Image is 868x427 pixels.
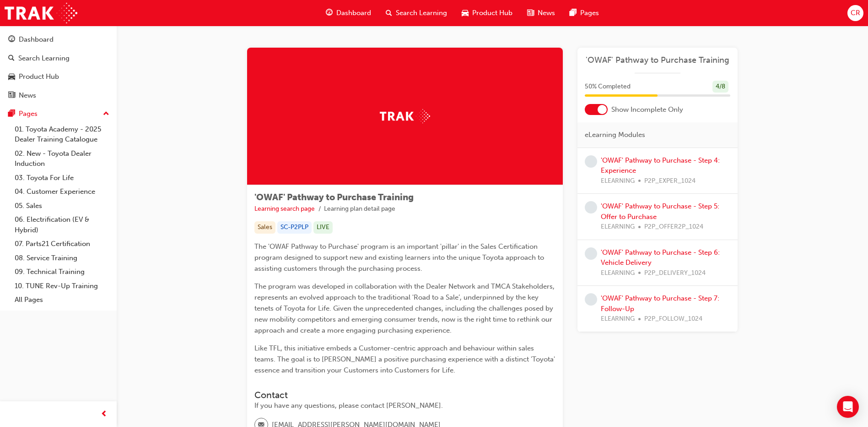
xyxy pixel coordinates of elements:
div: Sales [254,221,275,234]
div: 4 / 8 [712,81,728,93]
a: Search Learning [4,50,113,67]
span: search-icon [8,55,15,63]
a: news-iconNews [520,4,562,22]
a: guage-iconDashboard [318,4,378,22]
a: 06. Electrification (EV & Hybrid) [11,213,113,237]
a: car-iconProduct Hub [454,4,520,22]
a: 'OWAF' Pathway to Purchase - Step 4: Experience [601,156,720,175]
span: News [538,8,555,18]
a: 04. Customer Experience [11,185,113,199]
span: CR [851,8,860,18]
div: Product Hub [19,71,59,82]
span: search-icon [386,7,392,19]
a: All Pages [11,293,113,307]
span: car-icon [8,73,15,81]
span: Dashboard [336,8,371,18]
div: Search Learning [18,53,70,64]
span: prev-icon [101,409,108,420]
a: 08. Service Training [11,251,113,265]
li: Learning plan detail page [324,204,395,214]
span: ELEARNING [601,268,635,279]
span: Like TFL, this initiative embeds a Customer-centric approach and behaviour within sales teams. Th... [254,344,557,374]
span: pages-icon [570,7,577,19]
a: pages-iconPages [562,4,606,22]
span: Search Learning [396,8,447,18]
div: SC-P2PLP [277,221,312,234]
span: learningRecordVerb_NONE-icon [585,247,597,260]
span: eLearning Modules [585,130,645,140]
span: ELEARNING [601,176,635,186]
div: LIVE [313,221,333,234]
span: news-icon [527,7,534,19]
a: 'OWAF' Pathway to Purchase - Step 5: Offer to Purchase [601,202,719,221]
span: ELEARNING [601,222,635,232]
span: learningRecordVerb_NONE-icon [585,201,597,213]
a: 'OWAF' Pathway to Purchase - Step 7: Follow-Up [601,294,719,313]
div: Dashboard [19,34,54,45]
a: 03. Toyota For Life [11,171,113,185]
span: P2P_OFFER2P_1024 [644,222,703,232]
span: up-icon [103,108,109,120]
span: The 'OWAF Pathway to Purchase' program is an important 'pillar' in the Sales Certification progra... [254,242,546,273]
div: If you have any questions, please contact [PERSON_NAME]. [254,400,555,411]
h3: Contact [254,390,555,400]
a: search-iconSearch Learning [378,4,454,22]
button: DashboardSearch LearningProduct HubNews [4,29,113,105]
span: P2P_DELIVERY_1024 [644,268,706,279]
button: Pages [4,105,113,122]
div: Pages [19,109,38,119]
a: 09. Technical Training [11,265,113,279]
span: car-icon [462,7,469,19]
img: Trak [380,109,430,123]
span: learningRecordVerb_NONE-icon [585,155,597,168]
a: 01. Toyota Academy - 2025 Dealer Training Catalogue [11,122,113,147]
a: 02. New - Toyota Dealer Induction [11,147,113,171]
span: P2P_EXPER_1024 [644,176,695,186]
span: news-icon [8,92,15,100]
a: 'OWAF' Pathway to Purchase - Step 6: Vehicle Delivery [601,248,720,267]
div: Open Intercom Messenger [837,396,859,418]
a: 'OWAF' Pathway to Purchase Training [585,55,730,66]
span: guage-icon [8,36,15,44]
span: Pages [580,8,599,18]
span: Product Hub [472,8,512,18]
a: 07. Parts21 Certification [11,237,113,251]
a: Dashboard [4,31,113,48]
span: P2P_FOLLOW_1024 [644,314,702,324]
a: 05. Sales [11,199,113,213]
a: 10. TUNE Rev-Up Training [11,279,113,293]
span: pages-icon [8,110,15,118]
div: News [19,90,36,101]
span: learningRecordVerb_NONE-icon [585,293,597,306]
span: 'OWAF' Pathway to Purchase Training [254,192,414,203]
a: News [4,87,113,104]
span: 50 % Completed [585,82,631,92]
img: Trak [5,3,77,23]
span: The program was developed in collaboration with the Dealer Network and TMCA Stakeholders, represe... [254,282,556,334]
span: Show Incomplete Only [611,104,683,115]
a: Product Hub [4,68,113,85]
button: CR [847,5,863,21]
span: guage-icon [326,7,333,19]
span: ELEARNING [601,314,635,324]
a: Learning search page [254,205,315,213]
